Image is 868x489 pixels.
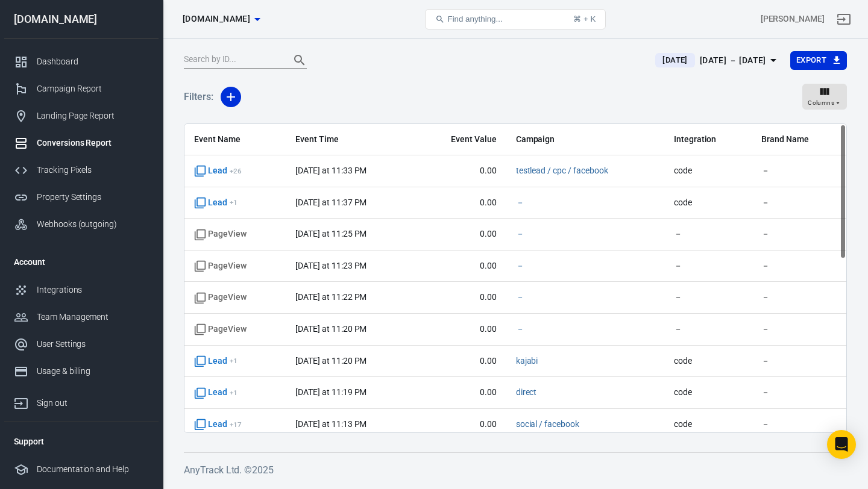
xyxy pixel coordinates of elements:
[230,357,237,365] sup: + 1
[674,323,742,335] span: －
[4,331,159,358] a: User Settings
[674,387,742,399] span: code
[4,385,159,417] a: Sign out
[230,388,237,397] sup: + 1
[424,323,496,335] span: 0.00
[700,53,766,68] div: [DATE] － [DATE]
[285,46,314,75] button: Search
[295,324,366,334] time: 2025-09-17T23:20:21-05:00
[516,260,524,272] span: －
[184,124,846,432] div: scrollable content
[4,14,159,25] div: [DOMAIN_NAME]
[790,51,847,70] button: Export
[183,11,250,26] span: myracoach.com
[194,419,242,431] span: Lead
[37,218,149,231] div: Webhooks (outgoing)
[516,229,524,238] a: －
[184,463,847,478] h6: AnyTrack Ltd. © 2025
[4,248,159,276] li: Account
[194,387,237,399] span: Lead
[4,75,159,102] a: Campaign Report
[761,13,825,25] div: Account id: Ul97uTIP
[194,134,276,146] span: Event Name
[516,198,524,207] a: －
[295,198,366,207] time: 2025-09-17T23:37:18-05:00
[37,83,149,95] div: Campaign Report
[295,134,404,146] span: Event Time
[194,291,247,304] span: Standard event name
[424,355,496,367] span: 0.00
[230,420,242,429] sup: + 17
[194,260,247,272] span: Standard event name
[194,165,242,177] span: Lead
[424,228,496,240] span: 0.00
[674,355,742,367] span: code
[516,324,524,334] a: －
[516,292,524,302] a: －
[37,365,149,378] div: Usage & billing
[184,52,280,68] input: Search by ID...
[516,387,537,397] a: direct
[516,419,579,429] a: social / facebook
[4,358,159,385] a: Usage & billing
[295,229,366,238] time: 2025-09-17T23:25:57-05:00
[37,110,149,122] div: Landing Page Report
[184,78,213,116] h5: Filters:
[516,261,524,270] a: －
[37,284,149,296] div: Integrations
[761,323,837,335] span: －
[516,355,538,367] span: kajabi
[424,165,496,177] span: 0.00
[37,164,149,176] div: Tracking Pixels
[573,14,596,23] div: ⌘ + K
[674,134,742,146] span: Integration
[4,157,159,184] a: Tracking Pixels
[516,166,608,175] a: testlead / cpc / facebook
[4,48,159,75] a: Dashboard
[37,137,149,149] div: Conversions Report
[37,463,149,476] div: Documentation and Help
[295,356,366,366] time: 2025-09-17T23:20:08-05:00
[802,84,847,110] button: Columns
[761,419,837,431] span: －
[230,167,242,175] sup: + 26
[761,165,837,177] span: －
[424,387,496,399] span: 0.00
[516,165,608,177] span: testlead / cpc / facebook
[424,197,496,209] span: 0.00
[194,228,247,240] span: Standard event name
[516,134,655,146] span: Campaign
[4,304,159,331] a: Team Management
[424,291,496,304] span: 0.00
[516,228,524,240] span: －
[516,197,524,209] span: －
[761,260,837,272] span: －
[194,355,237,367] span: Lead
[295,419,366,429] time: 2025-09-17T23:13:49-05:00
[37,55,149,68] div: Dashboard
[37,397,149,410] div: Sign out
[516,356,538,366] a: kajabi
[194,197,237,209] span: Lead
[761,228,837,240] span: －
[761,387,837,399] span: －
[674,165,742,177] span: code
[674,419,742,431] span: code
[516,323,524,335] span: －
[424,134,496,146] span: Event Value
[425,9,606,30] button: Find anything...⌘ + K
[447,14,502,23] span: Find anything...
[194,323,247,335] span: Standard event name
[295,166,366,175] time: 2025-09-17T23:33:05-05:00
[424,260,496,272] span: 0.00
[674,197,742,209] span: code
[516,387,537,399] span: direct
[829,5,858,34] a: Sign out
[646,51,790,70] button: [DATE][DATE] － [DATE]
[674,228,742,240] span: －
[4,276,159,304] a: Integrations
[4,211,159,238] a: Webhooks (outgoing)
[827,430,856,459] div: Open Intercom Messenger
[761,291,837,304] span: －
[4,427,159,456] li: Support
